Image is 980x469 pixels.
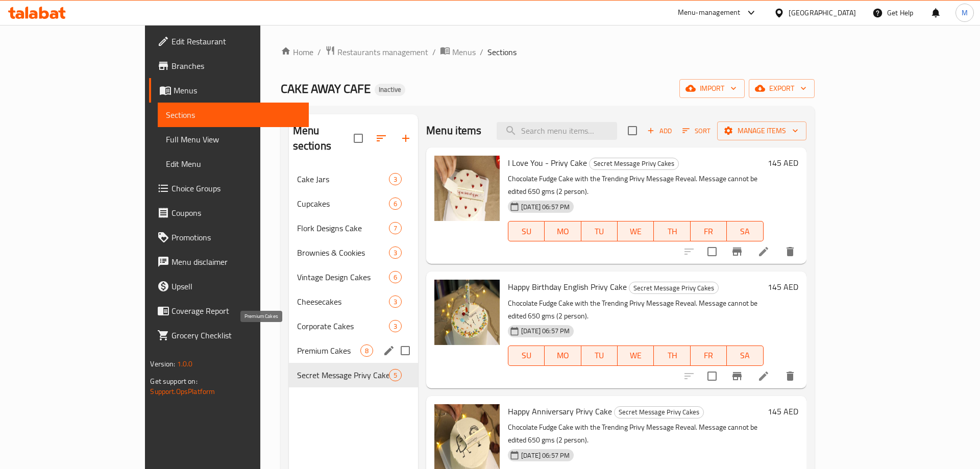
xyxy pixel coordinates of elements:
span: Inactive [375,85,405,94]
button: SA [727,345,763,366]
span: Secret Message Privy Cakes [590,158,678,169]
span: Happy Anniversary Privy Cake [508,404,612,419]
span: Restaurants management [337,46,428,58]
a: Restaurants management [325,45,428,59]
span: Edit Menu [166,158,301,170]
span: [DATE] 06:57 PM [517,326,574,336]
span: FR [695,348,723,363]
a: Edit menu item [757,245,770,258]
span: Grocery Checklist [171,329,301,341]
a: Branches [149,54,309,78]
button: TH [654,345,690,366]
a: Sections [158,103,309,127]
span: Choice Groups [171,182,301,194]
button: MO [545,221,581,241]
a: Coverage Report [149,299,309,323]
div: items [389,320,402,332]
li: / [432,46,436,58]
div: Cupcakes6 [289,191,418,216]
button: delete [778,364,802,388]
button: export [749,79,815,98]
span: CAKE AWAY CAFE [281,77,371,100]
span: Edit Restaurant [171,35,301,47]
span: Branches [171,60,301,72]
img: Happy Birthday English Privy Cake [434,280,500,345]
a: Menus [440,45,476,59]
span: Menus [174,84,301,96]
span: import [688,82,737,95]
span: Select to update [701,365,723,387]
span: Add item [643,123,676,139]
div: Secret Message Privy Cakes [629,282,719,294]
nav: Menu sections [289,163,418,391]
span: SU [512,224,541,239]
span: FR [695,224,723,239]
div: items [389,271,402,283]
span: Sections [166,109,301,121]
h6: 145 AED [768,156,798,170]
h2: Menu items [426,123,482,138]
span: Corporate Cakes [297,320,389,332]
span: 1.0.0 [177,357,193,371]
span: Menus [452,46,476,58]
button: delete [778,239,802,264]
span: Add [646,125,673,137]
span: 6 [389,199,401,209]
div: items [389,173,402,185]
a: Full Menu View [158,127,309,152]
button: SU [508,221,545,241]
button: WE [618,345,654,366]
div: Premium Cakes8edit [289,338,418,363]
span: 3 [389,248,401,258]
div: items [360,344,373,357]
div: Cake Jars3 [289,167,418,191]
div: Cheesecakes3 [289,289,418,314]
span: [DATE] 06:57 PM [517,202,574,212]
button: FR [691,221,727,241]
span: Select section [622,120,643,141]
span: Select to update [701,241,723,262]
a: Coupons [149,201,309,225]
a: Grocery Checklist [149,323,309,348]
span: 3 [389,297,401,307]
span: WE [622,348,650,363]
span: MO [549,224,577,239]
div: Secret Message Privy Cakes [589,158,679,170]
span: 7 [389,224,401,233]
span: TU [585,224,614,239]
button: Branch-specific-item [725,364,749,388]
span: SU [512,348,541,363]
span: 6 [389,273,401,282]
span: WE [622,224,650,239]
span: M [962,7,968,18]
button: edit [381,343,397,358]
a: Edit Menu [158,152,309,176]
button: SA [727,221,763,241]
span: Version: [150,357,175,371]
h6: 145 AED [768,280,798,294]
a: Edit menu item [757,370,770,382]
li: / [317,46,321,58]
button: Branch-specific-item [725,239,749,264]
span: Upsell [171,280,301,292]
p: Chocolate Fudge Cake with the Trending Privy Message Reveal. Message cannot be edited 650 gms (2 ... [508,297,763,323]
a: Promotions [149,225,309,250]
span: Sort [682,125,710,137]
button: Sort [680,123,713,139]
span: SA [731,224,759,239]
button: MO [545,345,581,366]
div: Cheesecakes [297,295,389,308]
span: SA [731,348,759,363]
li: / [480,46,483,58]
span: Cake Jars [297,173,389,185]
a: Upsell [149,274,309,299]
span: Brownies & Cookies [297,246,389,259]
span: Vintage Design Cakes [297,271,389,283]
div: items [389,246,402,259]
div: Flork Designs Cake7 [289,216,418,240]
span: Flork Designs Cake [297,222,389,234]
span: Premium Cakes [297,344,360,357]
span: Full Menu View [166,133,301,145]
